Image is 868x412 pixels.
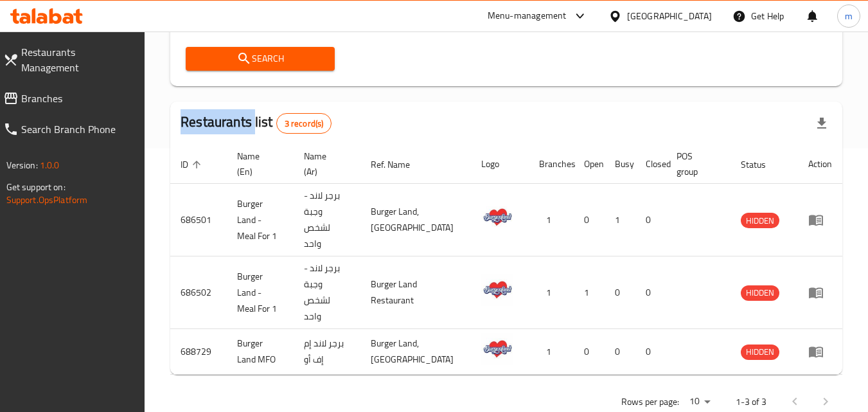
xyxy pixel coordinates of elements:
td: برجر لاند - وجبة لشخص واحد [294,184,360,256]
td: 1 [574,256,605,329]
span: Name (En) [237,148,278,179]
div: Menu-management [488,8,567,24]
span: Name (Ar) [304,148,345,179]
th: Logo [471,145,529,184]
th: Branches [529,145,574,184]
img: Burger Land MFO [481,333,513,365]
td: 0 [574,329,605,375]
td: Burger Land Restaurant [360,256,471,329]
div: Menu [808,285,832,300]
span: Restaurants Management [21,44,135,75]
a: Support.OpsPlatform [6,192,88,208]
div: [GEOGRAPHIC_DATA] [627,9,712,23]
span: 1.0.0 [40,157,60,174]
img: Burger Land - Meal For 1 [481,274,513,306]
td: Burger Land - Meal For 1 [227,184,294,256]
td: 0 [635,329,666,375]
span: Branches [21,91,135,106]
td: برجر لاند إم إف أو [294,329,360,375]
p: Rows per page: [621,394,679,410]
span: ID [181,157,205,172]
span: Search Branch Phone [21,121,135,137]
td: 0 [605,329,635,375]
td: Burger Land MFO [227,329,294,375]
th: Busy [605,145,635,184]
button: Search [186,47,334,71]
span: m [845,9,853,23]
span: Search [196,51,324,67]
span: 3 record(s) [277,118,332,130]
div: Total records count [276,113,332,134]
td: Burger Land, [GEOGRAPHIC_DATA] [360,329,471,375]
span: HIDDEN [741,213,779,228]
div: HIDDEN [741,285,779,301]
span: Status [741,157,783,172]
table: enhanced table [170,145,842,375]
td: 1 [529,184,574,256]
span: Ref. Name [371,157,427,172]
td: Burger Land, [GEOGRAPHIC_DATA] [360,184,471,256]
span: Get support on: [6,179,66,195]
td: 0 [635,256,666,329]
span: Version: [6,157,38,174]
th: Action [798,145,842,184]
div: Menu [808,344,832,359]
td: 0 [605,256,635,329]
div: Rows per page: [684,392,715,411]
div: Menu [808,212,832,228]
td: 0 [574,184,605,256]
img: Burger Land - Meal For 1 [481,201,513,233]
span: POS group [677,148,715,179]
th: Open [574,145,605,184]
span: HIDDEN [741,285,779,300]
td: 686501 [170,184,227,256]
td: Burger Land - Meal For 1 [227,256,294,329]
div: Export file [806,108,837,139]
td: 0 [635,184,666,256]
span: HIDDEN [741,345,779,359]
h2: Restaurants list [181,112,332,134]
p: 1-3 of 3 [736,394,766,410]
td: 1 [529,256,574,329]
td: 688729 [170,329,227,375]
td: 1 [529,329,574,375]
td: 1 [605,184,635,256]
th: Closed [635,145,666,184]
td: 686502 [170,256,227,329]
td: برجر لاند - وجبة لشخص واحد [294,256,360,329]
